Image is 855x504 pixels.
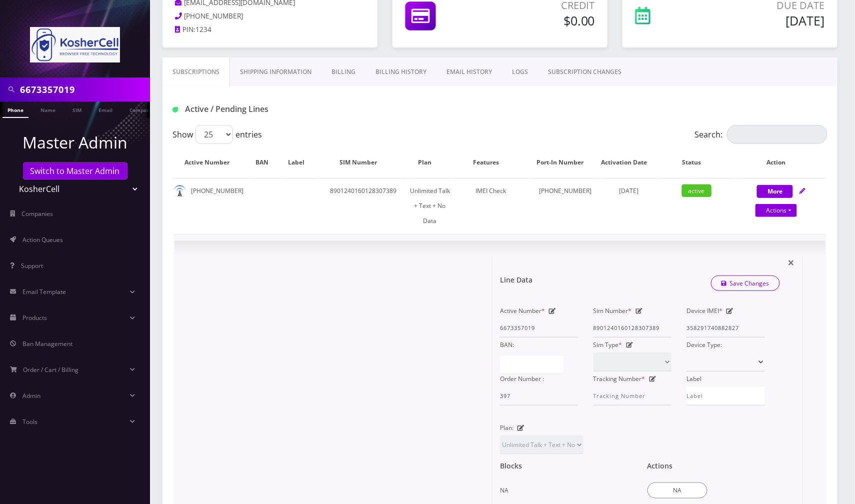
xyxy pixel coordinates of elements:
span: Ban Management [22,339,72,348]
input: Search in Company [20,80,147,99]
th: Port-In Number: activate to sort column ascending [530,148,600,177]
span: × [788,254,795,270]
th: Plan: activate to sort column ascending [408,148,451,177]
a: Phone [2,101,28,118]
span: Admin [22,391,40,400]
label: Order Number : [500,371,544,386]
span: Tools [22,417,37,426]
label: Tracking Number [593,371,645,386]
input: Sim Number [593,318,672,337]
label: BAN: [500,337,514,352]
img: KosherCell [30,27,120,62]
td: 8901240160128307389 [320,178,408,233]
button: NA [647,482,707,498]
a: SUBSCRIPTION CHANGES [538,57,631,86]
input: IMEI [686,318,765,337]
td: [PHONE_NUMBER] [173,178,251,233]
span: Support [21,261,43,270]
th: BAN: activate to sort column ascending [252,148,283,177]
span: Email Template [22,287,66,296]
th: Features: activate to sort column ascending [452,148,530,177]
span: Products [22,313,47,322]
h1: Active / Pending Lines [172,104,381,114]
a: EMAIL HISTORY [436,57,502,86]
th: Status: activate to sort column ascending [658,148,735,177]
h5: $0.00 [490,13,595,28]
label: Show entries [172,125,262,144]
span: Companies [22,209,53,218]
a: Billing History [365,57,436,86]
a: Shipping Information [230,57,321,86]
select: Showentries [195,125,233,144]
div: IMEI Check [452,183,530,198]
div: NA [500,470,632,498]
input: Active Number [500,318,578,337]
label: Device IMEI [686,303,722,318]
input: Label [686,386,765,405]
button: More [757,185,793,198]
th: Label: activate to sort column ascending [284,148,319,177]
h5: [DATE] [703,13,825,28]
input: Order Number [500,386,578,405]
span: [DATE] [619,186,639,195]
input: Tracking Number [593,386,672,405]
a: Subscriptions [162,57,230,86]
span: Order / Cart / Billing [23,365,79,374]
img: default.png [173,185,186,197]
label: Sim Number [593,303,632,318]
a: Save Changes [711,275,780,291]
h1: Line Data [500,276,532,284]
button: Save Changes [711,276,780,291]
span: active [682,184,711,197]
a: Actions [755,204,797,217]
a: PIN: [175,25,195,35]
th: Activation Date: activate to sort column ascending [601,148,657,177]
input: Search: [727,125,827,144]
a: Billing [321,57,365,86]
span: Action Queues [22,235,63,244]
a: Name [35,101,60,117]
img: Active / Pending Lines [172,107,178,112]
label: Label [686,371,701,386]
span: 1234 [195,25,211,34]
h1: Actions [647,462,673,470]
span: [PHONE_NUMBER] [184,11,243,20]
label: Search: [695,125,827,144]
a: Company [124,101,158,117]
label: Sim Type [593,337,622,352]
label: Plan: [500,420,513,435]
a: Email [93,101,117,117]
a: LOGS [502,57,538,86]
h1: Blocks [500,462,522,470]
th: Active Number: activate to sort column ascending [173,148,251,177]
th: Action: activate to sort column ascending [736,148,826,177]
label: Active Number [500,303,545,318]
label: Device Type: [686,337,722,352]
a: Switch to Master Admin [23,162,127,179]
th: SIM Number: activate to sort column ascending [320,148,408,177]
td: [PHONE_NUMBER] [530,178,600,233]
td: Unlimited Talk + Text + No Data [408,178,451,233]
a: SIM [67,101,86,117]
